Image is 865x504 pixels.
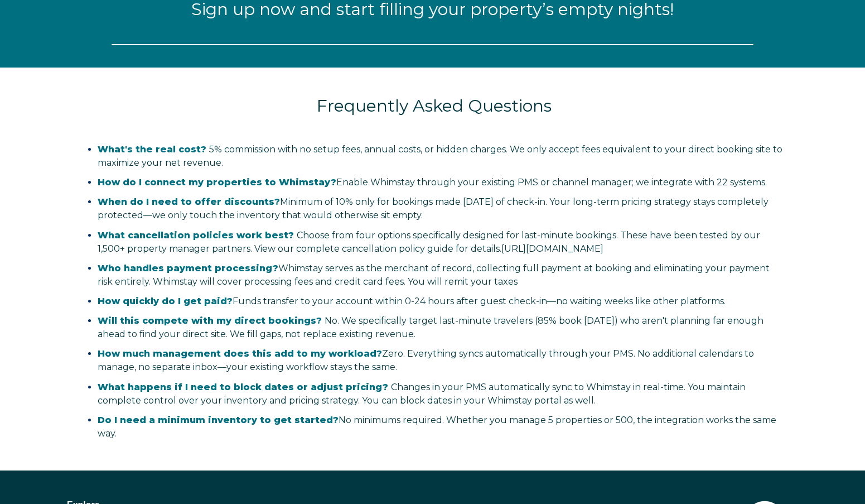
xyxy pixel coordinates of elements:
[98,415,776,439] span: No minimums required. Whether you manage 5 properties or 500, the integration works the same way.
[98,230,294,241] span: What cancellation policies work best?
[98,348,754,372] span: Zero. Everything syncs automatically through your PMS. No additional calendars to manage, no sepa...
[98,296,726,306] span: Funds transfer to your account within 0-24 hours after guest check-in—no waiting weeks like other...
[98,177,336,188] strong: How do I connect my properties to Whimstay?
[98,263,770,287] span: Whimstay serves as the merchant of record, collecting full payment at booking and eliminating you...
[98,196,280,207] strong: When do I need to offer discounts?
[98,348,382,359] strong: How much management does this add to my workload?
[98,263,278,273] strong: Who handles payment processing?
[98,296,233,306] strong: How quickly do I get paid?
[98,315,322,326] span: Will this compete with my direct bookings?
[280,196,353,207] span: Minimum of 10%
[98,196,769,220] span: only for bookings made [DATE] of check-in. Your long-term pricing strategy stays completely prote...
[98,315,763,339] span: No. We specifically target last-minute travelers (85% book [DATE]) who aren't planning far enough...
[98,144,782,168] span: 5% commission with no setup fees, annual costs, or hidden charges. We only accept fees equivalent...
[98,177,767,188] span: Enable Whimstay through your existing PMS or channel manager; we integrate with 22 systems.
[98,382,746,406] span: Changes in your PMS automatically sync to Whimstay in real-time. You maintain complete control ov...
[501,243,603,254] a: Vínculo https://salespage.whimstay.com/cancellation-policy-options
[98,144,206,155] span: What's the real cost?
[98,230,760,254] span: Choose from four options specifically designed for last-minute bookings. These have been tested b...
[98,382,388,392] span: What happens if I need to block dates or adjust pricing?
[317,95,552,116] span: Frequently Asked Questions
[98,415,339,425] strong: Do I need a minimum inventory to get started?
